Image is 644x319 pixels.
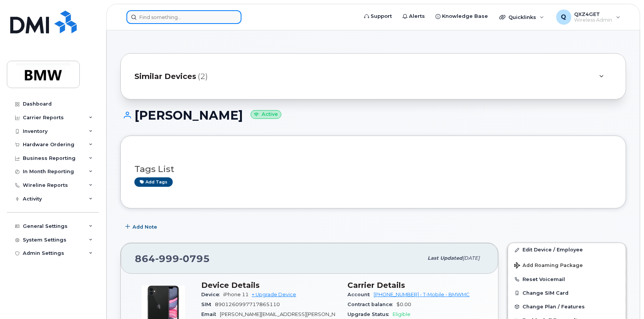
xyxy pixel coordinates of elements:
span: Contract balance [347,302,396,307]
span: Eligible [393,311,410,317]
span: Last updated [428,255,462,261]
span: (2) [198,71,208,82]
span: 8901260997717865110 [215,302,280,307]
iframe: Messenger Launcher [611,286,638,313]
span: [DATE] [462,255,480,261]
span: Email [201,311,220,317]
span: 864 [135,253,210,264]
span: Account [347,292,374,297]
h1: [PERSON_NAME] [120,109,626,122]
span: SIM [201,302,215,307]
button: Reset Voicemail [508,273,626,286]
h3: Carrier Details [347,281,485,290]
span: 999 [155,253,179,264]
span: Upgrade Status [347,311,393,317]
button: Add Roaming Package [508,257,626,273]
a: + Upgrade Device [252,292,296,297]
small: Active [251,110,281,119]
button: Add Note [120,220,164,234]
span: Similar Devices [134,71,196,82]
a: Edit Device / Employee [508,243,626,257]
h3: Device Details [201,281,338,290]
span: iPhone 11 [223,292,249,297]
span: Device [201,292,223,297]
span: 0795 [179,253,210,264]
span: Add Note [133,223,157,231]
button: Change Plan / Features [508,300,626,314]
a: Add tags [134,177,173,187]
h3: Tags List [134,164,612,174]
span: Change Plan / Features [522,304,585,310]
a: [PHONE_NUMBER] - T-Mobile - BMWMC [374,292,470,297]
span: Add Roaming Package [514,262,583,270]
button: Change SIM Card [508,286,626,300]
span: $0.00 [396,302,411,307]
